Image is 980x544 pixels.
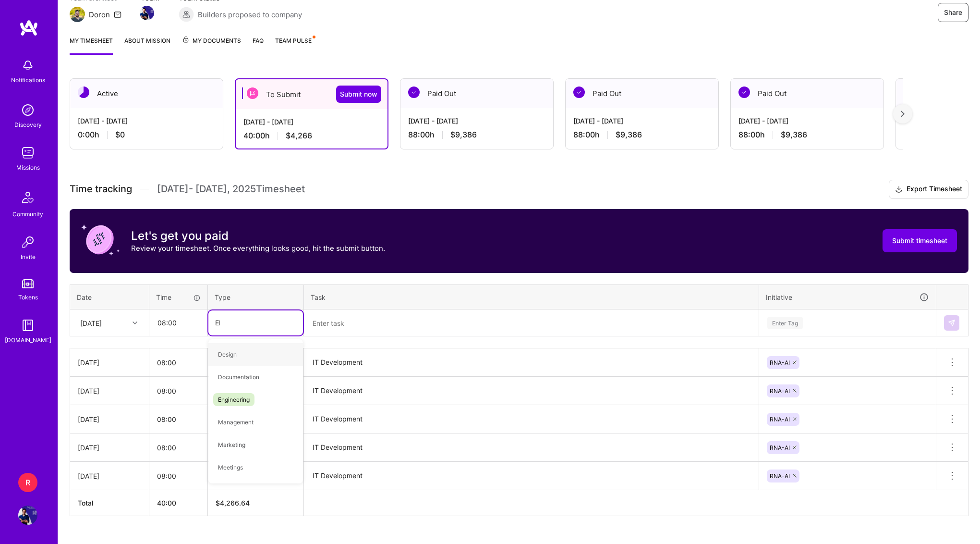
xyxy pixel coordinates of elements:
[766,292,929,303] div: Initiative
[149,463,207,489] input: HH:MM
[16,473,40,492] a: R
[80,318,102,328] div: [DATE]
[149,350,207,375] input: HH:MM
[78,443,141,453] div: [DATE]
[156,292,201,302] div: Time
[573,130,711,140] div: 88:00 h
[12,209,43,219] div: Community
[16,506,40,525] a: User Avatar
[275,36,315,55] a: Team Pulse
[70,79,223,108] div: Active
[938,3,968,22] button: Share
[305,406,758,433] textarea: IT Development
[16,186,39,209] img: Community
[213,461,248,474] span: Meetings
[149,378,207,404] input: HH:MM
[213,393,254,406] span: Engineering
[213,438,250,451] span: Marketing
[243,131,380,141] div: 40:00 h
[78,471,141,481] div: [DATE]
[901,111,905,117] img: right
[198,10,302,20] span: Builders proposed to company
[305,378,758,404] textarea: IT Development
[213,348,242,361] span: Design
[770,472,790,480] span: RNA-AI
[89,10,110,20] div: Doron
[304,284,759,309] th: Task
[18,100,37,120] img: discovery
[738,130,876,140] div: 88:00 h
[616,130,642,140] span: $9,386
[133,321,137,325] i: icon Chevron
[114,11,121,18] i: icon Mail
[247,87,258,99] img: To Submit
[400,79,553,108] div: Paid Out
[16,162,40,173] div: Missions
[566,79,718,108] div: Paid Out
[889,180,968,199] button: Export Timesheet
[124,36,170,55] a: About Mission
[450,130,477,140] span: $9,386
[182,36,241,46] span: My Documents
[157,183,305,195] span: [DATE] - [DATE] , 2025 Timesheet
[408,87,420,98] img: Paid Out
[18,292,38,302] div: Tokens
[213,416,258,429] span: Management
[243,117,380,127] div: [DATE] - [DATE]
[336,86,381,103] button: Submit now
[149,490,208,516] th: 40:00
[149,435,207,460] input: HH:MM
[408,116,545,126] div: [DATE] - [DATE]
[21,252,36,262] div: Invite
[944,8,962,17] span: Share
[892,236,947,246] span: Submit timesheet
[149,407,207,432] input: HH:MM
[18,473,37,492] div: R
[115,130,125,140] span: $0
[78,130,215,140] div: 0:00 h
[18,56,37,75] img: bell
[182,36,241,55] a: My Documents
[408,130,545,140] div: 88:00 h
[131,243,385,253] p: Review your timesheet. Once everything looks good, hit the submit button.
[253,36,264,55] a: FAQ
[781,130,807,140] span: $9,386
[895,185,903,195] i: icon Download
[78,358,141,368] div: [DATE]
[18,316,37,335] img: guide book
[70,490,149,516] th: Total
[18,143,37,162] img: teamwork
[19,19,38,37] img: logo
[78,386,141,396] div: [DATE]
[18,233,37,252] img: Invite
[70,36,113,55] a: My timesheet
[14,120,42,130] div: Discovery
[131,229,385,243] h3: Let's get you paid
[179,7,194,22] img: Builders proposed to company
[216,499,250,507] span: $ 4,266.64
[78,87,89,98] img: Active
[731,79,883,108] div: Paid Out
[141,5,153,21] a: Team Member Avatar
[11,75,45,85] div: Notifications
[275,37,312,44] span: Team Pulse
[767,315,803,330] div: Enter Tag
[150,310,207,335] input: HH:MM
[340,89,377,99] span: Submit now
[236,79,387,109] div: To Submit
[770,444,790,451] span: RNA-AI
[140,6,154,20] img: Team Member Avatar
[770,387,790,395] span: RNA-AI
[78,414,141,424] div: [DATE]
[208,284,304,309] th: Type
[78,116,215,126] div: [DATE] - [DATE]
[738,116,876,126] div: [DATE] - [DATE]
[573,116,711,126] div: [DATE] - [DATE]
[305,463,758,489] textarea: IT Development
[738,87,750,98] img: Paid Out
[573,87,585,98] img: Paid Out
[305,349,758,376] textarea: IT Development
[70,183,132,195] span: Time tracking
[286,131,312,141] span: $4,266
[18,506,37,525] img: User Avatar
